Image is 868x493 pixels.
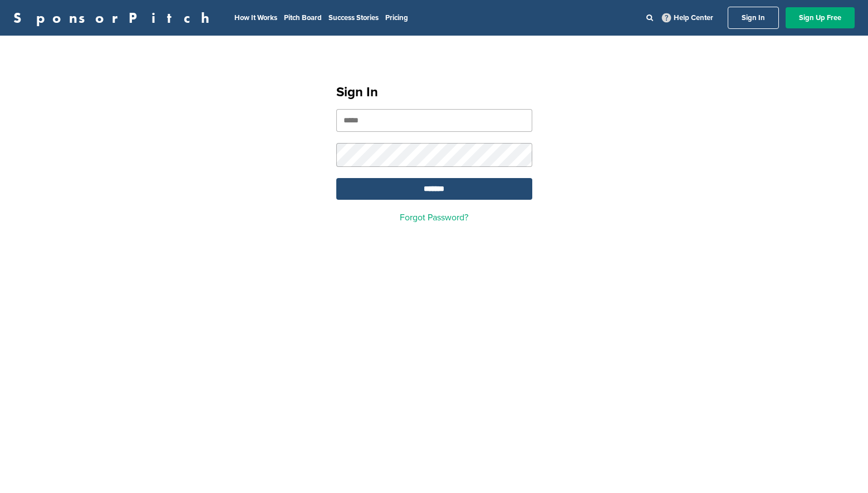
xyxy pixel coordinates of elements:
[728,7,779,29] a: Sign In
[284,13,322,22] a: Pitch Board
[786,7,855,28] a: Sign Up Free
[660,11,715,24] a: Help Center
[385,13,408,22] a: Pricing
[400,212,468,223] a: Forgot Password?
[328,13,379,22] a: Success Stories
[336,82,532,102] h1: Sign In
[13,11,217,25] a: SponsorPitch
[234,13,277,22] a: How It Works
